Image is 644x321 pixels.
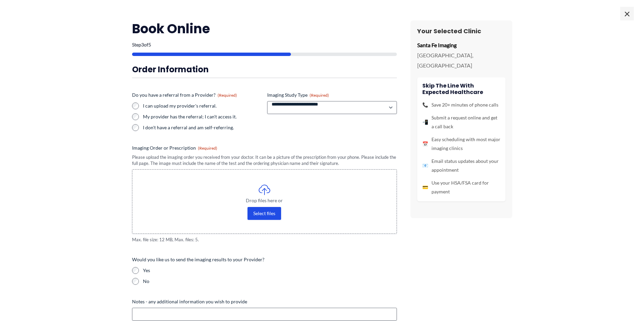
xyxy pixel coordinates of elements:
[620,7,634,20] span: ×
[132,64,397,75] h3: Order Information
[417,40,505,50] p: Santa Fe Imaging
[422,82,500,95] h4: Skip the line with Expected Healthcare
[417,27,505,35] h3: Your Selected Clinic
[132,42,397,47] p: Step of
[143,102,262,109] label: I can upload my provider's referral.
[218,93,237,98] span: (Required)
[132,145,397,151] label: Imaging Order or Prescription
[132,92,237,98] legend: Do you have a referral from a Provider?
[417,50,505,70] p: [GEOGRAPHIC_DATA], [GEOGRAPHIC_DATA]
[143,267,397,274] label: Yes
[132,298,397,305] label: Notes - any additional information you wish to provide
[310,93,329,98] span: (Required)
[141,42,144,48] span: 3
[143,124,262,131] label: I don't have a referral and am self-referring.
[132,237,397,243] span: Max. file size: 12 MB, Max. files: 5.
[422,183,428,192] span: 💳
[267,92,397,98] label: Imaging Study Type
[143,113,262,120] label: My provider has the referral; I can't access it.
[146,198,383,203] span: Drop files here or
[132,256,264,263] legend: Would you like us to send the imaging results to your Provider?
[132,20,397,37] h2: Book Online
[247,207,281,220] button: select files, imaging order or prescription(required)
[132,154,397,167] div: Please upload the imaging order you received from your doctor. It can be a picture of the prescri...
[422,178,500,196] li: Use your HSA/FSA card for payment
[143,278,397,285] label: No
[148,42,151,48] span: 5
[422,161,428,170] span: 📧
[422,135,500,153] li: Easy scheduling with most major imaging clinics
[422,118,428,127] span: 📲
[198,146,217,151] span: (Required)
[422,100,428,109] span: 📞
[422,139,428,148] span: 📅
[422,113,500,131] li: Submit a request online and get a call back
[422,100,500,109] li: Save 20+ minutes of phone calls
[422,157,500,174] li: Email status updates about your appointment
